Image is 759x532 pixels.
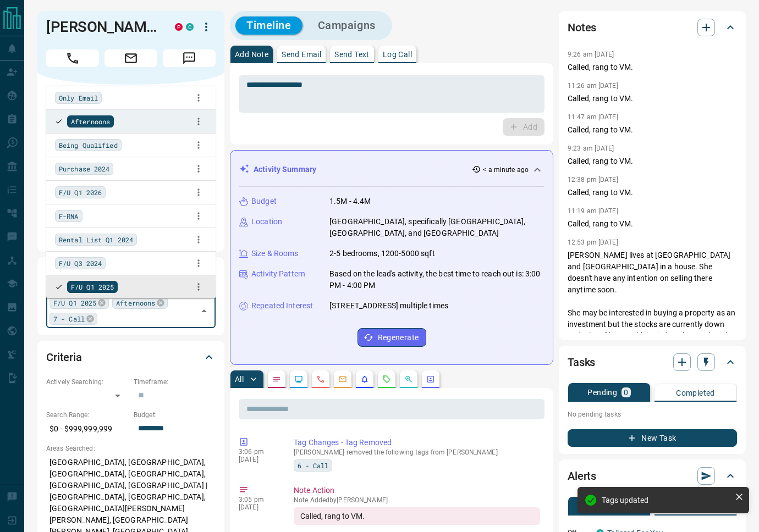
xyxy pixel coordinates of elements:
button: Close [196,303,212,319]
span: F/U Q1 2026 [59,187,102,198]
span: 7 - Call [53,313,85,324]
p: Log Call [383,51,412,58]
p: [GEOGRAPHIC_DATA], specifically [GEOGRAPHIC_DATA], [GEOGRAPHIC_DATA], and [GEOGRAPHIC_DATA] [329,216,544,239]
p: $0 - $999,999,999 [46,420,128,438]
div: condos.ca [186,23,194,31]
button: Campaigns [307,16,387,35]
svg: Calls [316,375,325,384]
p: Actively Searching: [46,377,128,387]
svg: Lead Browsing Activity [294,375,303,384]
span: Message [163,49,216,67]
p: 9:23 am [DATE] [568,145,614,152]
p: 0 [624,389,628,396]
p: [STREET_ADDRESS] multiple times [329,300,448,312]
h2: Criteria [46,348,82,366]
div: Afternoons [112,297,168,309]
span: F-RNA [59,210,79,221]
div: property.ca [175,23,183,31]
p: Called, rang to VM. [568,62,737,73]
button: Timeline [235,16,302,35]
div: Criteria [46,344,216,370]
p: Note Action [294,485,540,496]
p: Repeated Interest [251,300,313,312]
div: Activity Summary< a minute ago [239,159,544,180]
p: No pending tasks [568,406,737,423]
p: Based on the lead's activity, the best time to reach out is: 3:00 PM - 4:00 PM [329,268,544,291]
span: F/U Q3 2024 [59,258,102,269]
svg: Listing Alerts [360,375,369,384]
p: 12:38 pm [DATE] [568,176,618,184]
span: Being Qualified [59,140,118,151]
p: Send Text [334,51,370,58]
span: Afternoons [71,116,110,127]
p: 2-5 bedrooms, 1200-5000 sqft [329,248,435,259]
h2: Tasks [568,353,595,371]
div: 7 - Call [50,313,97,325]
h1: [PERSON_NAME] [46,18,158,36]
p: Called, rang to VM. [568,124,737,136]
p: Called, rang to VM. [568,93,737,104]
button: New Task [568,429,737,447]
span: Email [105,49,157,67]
p: Note Added by [PERSON_NAME] [294,496,540,504]
div: Tags updated [602,496,730,505]
p: Areas Searched: [46,444,216,453]
p: Size & Rooms [251,248,299,259]
div: Called, rang to VM. [294,507,540,525]
p: 9:26 am [DATE] [568,51,614,58]
p: 1.5M - 4.4M [329,196,371,207]
div: F/U Q1 2025 [50,297,109,309]
span: Call [46,49,99,67]
p: < a minute ago [483,165,529,175]
p: Send Email [282,51,321,58]
p: Pending [587,389,617,396]
p: Called, rang to VM. [568,218,737,230]
button: Regenerate [358,328,426,347]
h2: Alerts [568,467,596,485]
p: Completed [676,389,715,397]
p: 11:47 am [DATE] [568,113,618,121]
svg: Notes [272,375,281,384]
span: F/U Q1 2025 [71,281,114,292]
p: Location [251,216,282,228]
p: Tag Changes - Tag Removed [294,437,540,448]
div: Tasks [568,349,737,375]
p: Budget: [134,410,216,420]
p: [PERSON_NAME] removed the following tags from [PERSON_NAME] [294,448,540,456]
p: Activity Pattern [251,268,305,280]
p: 3:05 pm [239,496,277,503]
span: 6 - Call [298,460,328,471]
svg: Opportunities [404,375,413,384]
p: [DATE] [239,503,277,511]
p: All [235,375,244,383]
p: 11:26 am [DATE] [568,82,618,90]
p: 11:19 am [DATE] [568,207,618,215]
p: Activity Summary [254,164,316,175]
span: Only Email [59,92,98,103]
p: Timeframe: [134,377,216,387]
span: Rental List Q1 2024 [59,234,133,245]
p: Called, rang to VM. [568,156,737,167]
p: Budget [251,196,277,207]
p: 3:06 pm [239,448,277,456]
span: Purchase 2024 [59,163,109,174]
svg: Requests [382,375,391,384]
p: Search Range: [46,410,128,420]
span: Afternoons [116,297,155,308]
p: [DATE] [239,456,277,463]
div: Notes [568,14,737,41]
svg: Emails [338,375,347,384]
div: Alerts [568,463,737,489]
span: F/U Q1 2025 [53,297,96,308]
h2: Notes [568,19,596,36]
p: [PERSON_NAME] lives at [GEOGRAPHIC_DATA] and [GEOGRAPHIC_DATA] in a house. She doesn't have any i... [568,250,737,365]
p: Called, rang to VM. [568,187,737,198]
p: Add Note [235,51,268,58]
p: 12:53 pm [DATE] [568,239,618,246]
svg: Agent Actions [426,375,435,384]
